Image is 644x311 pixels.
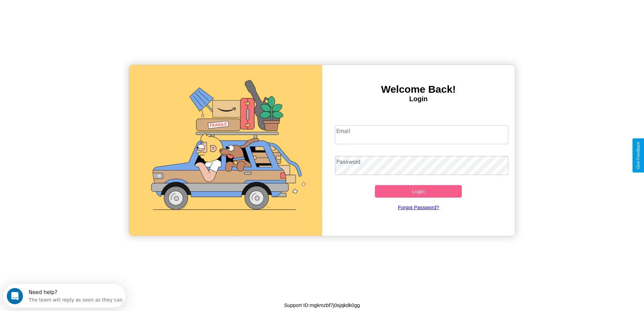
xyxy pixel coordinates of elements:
div: Need help? [25,6,119,11]
div: The team will reply as soon as they can [25,11,119,18]
p: Support ID: mgkmzbf7j0sjqkdk0gg [284,301,360,310]
img: gif [129,65,322,236]
div: Give Feedback [636,142,641,169]
iframe: Intercom live chat discovery launcher [3,284,125,308]
button: Login [375,185,462,198]
h3: Welcome Back! [322,84,515,95]
div: Open Intercom Messenger [3,3,126,21]
h4: Login [322,95,515,103]
a: Forgot Password? [332,198,505,217]
iframe: Intercom live chat [7,288,23,304]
